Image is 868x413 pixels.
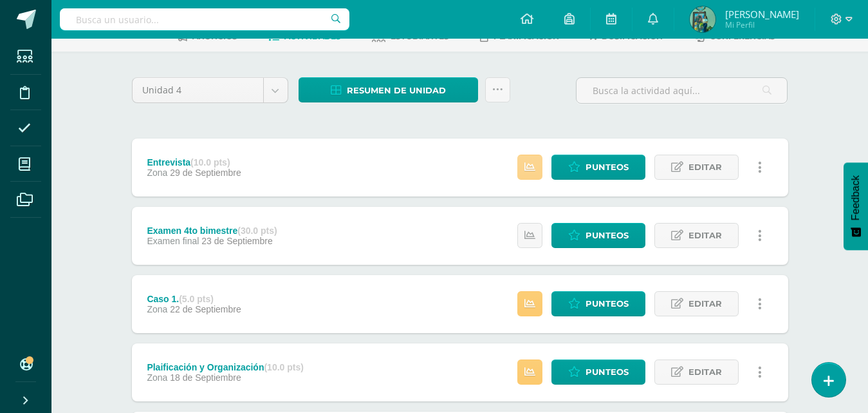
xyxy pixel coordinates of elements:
input: Busca un usuario... [60,8,349,30]
div: Caso 1. [147,294,241,304]
span: [PERSON_NAME] [725,8,799,21]
div: Examen 4to bimestre [147,226,277,236]
span: 18 de Septiembre [170,372,241,383]
img: ee8512351b11aff19c1271144c0262d2.png [690,6,716,32]
span: Resumen de unidad [347,79,446,102]
span: Punteos [586,292,629,316]
span: 29 de Septiembre [170,168,241,178]
span: Editar [688,292,722,316]
span: Zona [147,168,167,178]
div: Entrevista [147,157,241,168]
span: Unidad 4 [142,78,254,102]
button: Feedback - Mostrar encuesta [844,162,868,250]
span: Editar [688,224,722,247]
span: Editar [688,360,722,384]
a: Punteos [551,291,645,316]
span: Examen final [147,236,199,246]
span: Feedback [850,175,862,220]
span: Zona [147,372,167,383]
input: Busca la actividad aquí... [577,78,787,103]
strong: (10.0 pts) [190,157,230,168]
span: Editar [688,155,722,179]
a: Unidad 4 [133,78,288,102]
span: Punteos [586,224,629,247]
span: Zona [147,304,167,314]
span: Mi Perfil [725,19,799,30]
span: 23 de Septiembre [201,236,273,246]
a: Resumen de unidad [299,77,478,102]
span: 22 de Septiembre [170,304,241,314]
span: Punteos [586,360,629,384]
a: Punteos [551,360,645,385]
a: Punteos [551,223,645,248]
a: Punteos [551,155,645,180]
strong: (10.0 pts) [264,362,303,372]
strong: (30.0 pts) [237,226,277,236]
span: Punteos [586,155,629,179]
strong: (5.0 pts) [179,294,214,304]
div: Plaificación y Organización [147,362,304,372]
